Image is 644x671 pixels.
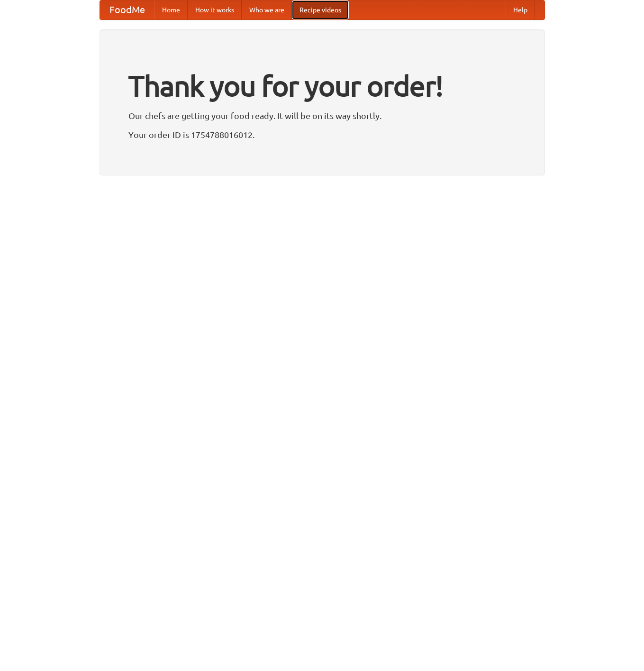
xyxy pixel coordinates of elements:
[188,0,242,19] a: How it works
[292,0,349,19] a: Recipe videos
[100,0,154,19] a: FoodMe
[128,63,516,109] h1: Thank you for your order!
[154,0,188,19] a: Home
[506,0,535,19] a: Help
[242,0,292,19] a: Who we are
[128,109,516,123] p: Our chefs are getting your food ready. It will be on its way shortly.
[128,128,516,142] p: Your order ID is 1754788016012.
